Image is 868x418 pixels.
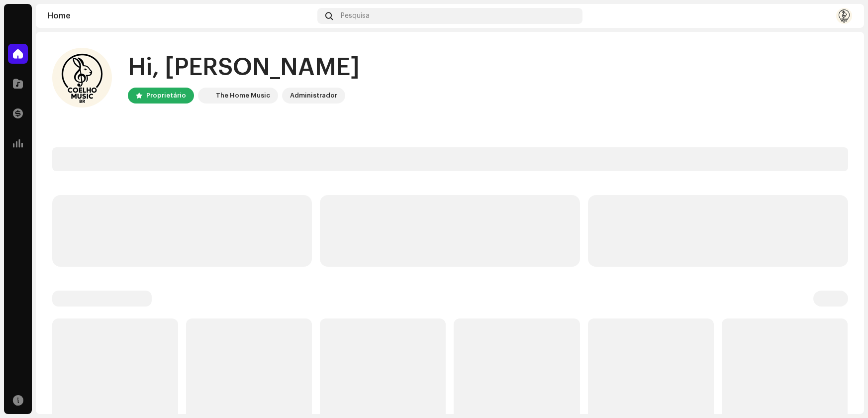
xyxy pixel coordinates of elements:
[216,90,270,102] div: The Home Music
[836,8,852,24] img: 9209a818-ae4a-4b6b-ac49-10dab2ebe703
[200,90,212,102] img: c86870aa-2232-4ba3-9b41-08f587110171
[341,12,370,20] span: Pesquisa
[52,48,112,107] img: 9209a818-ae4a-4b6b-ac49-10dab2ebe703
[48,12,313,20] div: Home
[128,52,360,84] div: Hi, [PERSON_NAME]
[290,90,337,102] div: Administrador
[146,90,186,102] div: Proprietário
